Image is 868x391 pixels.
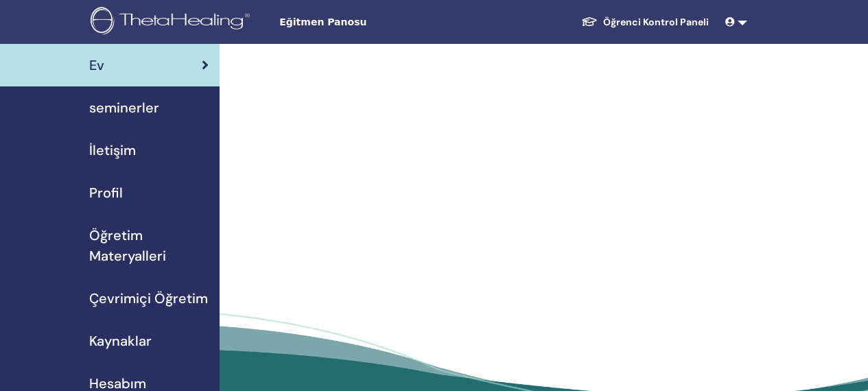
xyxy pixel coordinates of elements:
span: Kaynaklar [89,331,152,351]
a: Öğrenci Kontrol Paneli [570,10,720,35]
img: logo.png [91,7,255,38]
span: Eğitmen Panosu [279,15,485,29]
span: Ev [89,55,104,75]
span: İletişim [89,140,136,161]
span: Profil [89,182,123,203]
span: Öğretim Materyalleri [89,225,209,266]
span: seminerler [89,97,159,118]
span: Çevrimiçi Öğretim [89,288,208,309]
img: graduation-cap-white.svg [581,16,598,27]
